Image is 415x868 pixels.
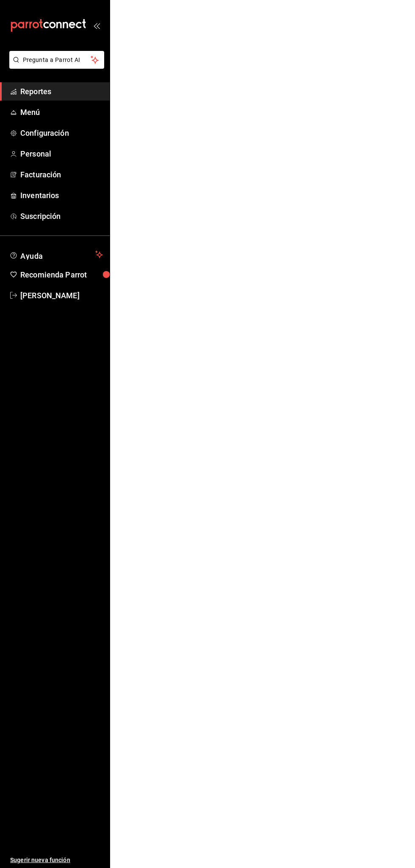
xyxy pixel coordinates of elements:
span: Menú [20,106,103,118]
span: Suscripción [20,210,103,222]
span: Recomienda Parrot [20,269,103,280]
span: Reportes [20,86,103,97]
span: Sugerir nueva función [10,856,103,865]
span: Personal [20,148,103,160]
span: Inventarios [20,190,103,201]
span: Configuración [20,127,103,139]
span: Facturación [20,169,103,180]
button: Pregunta a Parrot AI [9,51,104,69]
a: Pregunta a Parrot AI [6,62,104,70]
span: [PERSON_NAME] [20,290,103,301]
span: Pregunta a Parrot AI [23,56,91,64]
span: Ayuda [20,249,92,260]
button: open_drawer_menu [93,22,100,29]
